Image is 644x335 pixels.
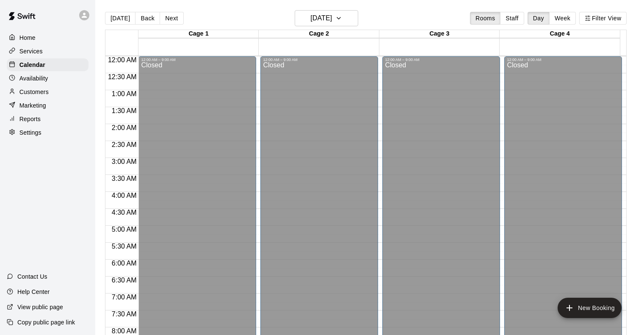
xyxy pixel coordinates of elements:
span: 2:30 AM [110,141,139,148]
p: Marketing [19,101,46,110]
a: Calendar [7,58,88,71]
div: 12:00 AM – 9:00 AM [385,58,498,62]
span: 12:30 AM [106,73,139,80]
div: 12:00 AM – 9:00 AM [507,58,619,62]
div: Cage 3 [379,30,500,38]
p: Reports [19,115,41,123]
span: 6:30 AM [110,277,139,284]
a: Home [7,31,88,44]
p: Customers [19,88,49,96]
button: [DATE] [295,10,358,26]
span: 1:00 AM [110,90,139,97]
p: Contact Us [17,272,47,281]
span: 4:00 AM [110,192,139,199]
span: 8:00 AM [110,327,139,335]
button: Staff [500,12,524,25]
a: Customers [7,86,88,98]
p: Availability [19,74,48,83]
span: 1:30 AM [110,107,139,114]
p: Help Center [17,288,50,296]
span: 7:00 AM [110,293,139,301]
button: [DATE] [105,12,135,25]
div: Cage 4 [500,30,620,38]
a: Settings [7,126,88,139]
p: Home [19,33,36,42]
p: Settings [19,128,41,137]
span: 3:00 AM [110,158,139,165]
a: Services [7,45,88,58]
button: Back [135,12,160,25]
button: Rooms [470,12,500,25]
button: Week [549,12,576,25]
p: Services [19,47,43,55]
p: View public page [17,303,63,311]
h6: [DATE] [310,12,332,24]
a: Availability [7,72,88,85]
a: Reports [7,113,88,125]
span: 3:30 AM [110,175,139,182]
span: 2:00 AM [110,124,139,131]
a: Marketing [7,99,88,112]
div: Cage 2 [259,30,379,38]
button: Filter View [579,12,627,25]
p: Copy public page link [17,318,75,327]
button: Next [160,12,183,25]
div: 12:00 AM – 9:00 AM [263,58,376,62]
div: 12:00 AM – 9:00 AM [141,58,254,62]
span: 6:00 AM [110,260,139,267]
span: 12:00 AM [106,56,139,64]
span: 7:30 AM [110,310,139,318]
button: add [558,298,622,318]
span: 4:30 AM [110,209,139,216]
span: 5:00 AM [110,226,139,233]
div: Cage 1 [138,30,259,38]
p: Calendar [19,61,45,69]
button: Day [528,12,550,25]
span: 5:30 AM [110,243,139,250]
